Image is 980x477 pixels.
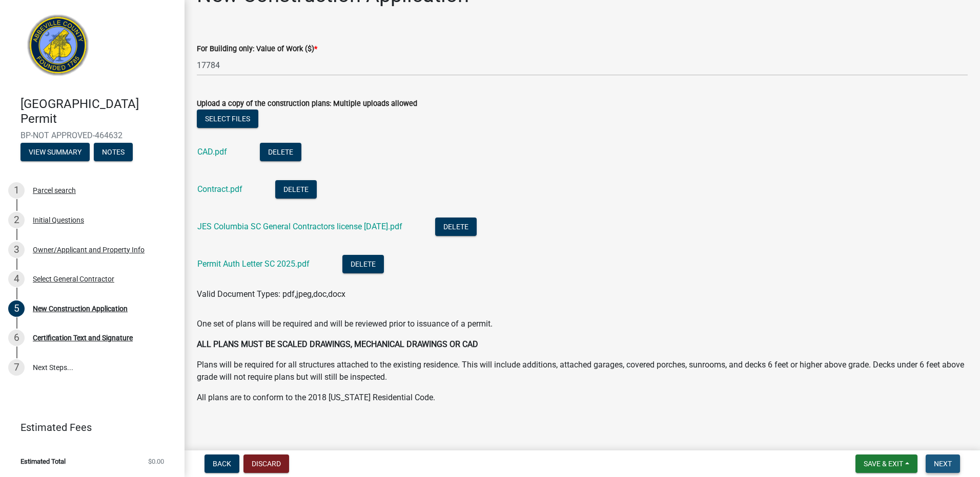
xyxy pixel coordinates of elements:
a: Estimated Fees [8,417,168,438]
div: 1 [8,182,25,199]
div: 4 [8,271,25,287]
div: 2 [8,212,25,228]
button: Notes [94,143,133,161]
button: View Summary [21,143,90,161]
a: CAD.pdf [197,147,227,157]
div: Select General Contractor [33,275,114,283]
p: Plans will be required for all structures attached to the existing residence. This will include a... [197,359,968,383]
label: Upload a copy of the construction plans: Multiple uploads allowed [197,100,417,107]
button: Delete [435,218,477,236]
span: Estimated Total [21,458,66,465]
div: Initial Questions [33,216,84,224]
div: 5 [8,300,25,317]
wm-modal-confirm: Delete Document [275,185,317,195]
div: Owner/Applicant and Property Info [33,246,145,253]
button: Delete [260,143,301,161]
button: Next [926,454,960,473]
a: Contract.pdf [197,184,242,194]
button: Delete [275,180,317,199]
wm-modal-confirm: Delete Document [342,260,384,270]
span: Next [934,460,952,468]
div: New Construction Application [33,305,128,312]
a: JES Columbia SC General Contractors license [DATE].pdf [197,222,402,231]
h4: [GEOGRAPHIC_DATA] Permit [21,97,176,126]
button: Select files [197,110,258,128]
strong: ALL PLANS MUST BE SCALED DRAWINGS, MECHANICAL DRAWINGS OR CAD [197,339,478,349]
div: 3 [8,242,25,258]
p: All plans are to conform to the 2018 [US_STATE] Residential Code. [197,392,968,404]
button: Delete [342,255,384,273]
button: Discard [243,454,289,473]
span: Back [213,460,231,468]
button: Save & Exit [855,454,917,473]
div: 6 [8,330,25,346]
span: BP-NOT APPROVED-464632 [21,131,164,140]
a: Permit Auth Letter SC 2025.pdf [197,259,310,269]
div: Certification Text and Signature [33,334,133,341]
wm-modal-confirm: Delete Document [435,223,477,232]
span: Valid Document Types: pdf,jpeg,doc,docx [197,289,345,299]
div: 7 [8,359,25,376]
span: Save & Exit [864,460,903,468]
label: For Building only: Value of Work ($) [197,46,317,53]
p: One set of plans will be required and will be reviewed prior to issuance of a permit. [197,318,968,330]
img: Abbeville County, South Carolina [21,11,96,86]
button: Back [205,454,239,473]
wm-modal-confirm: Notes [94,148,133,157]
div: Parcel search [33,187,76,194]
wm-modal-confirm: Summary [21,148,90,157]
wm-modal-confirm: Delete Document [260,148,301,158]
span: $0.00 [148,458,164,465]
